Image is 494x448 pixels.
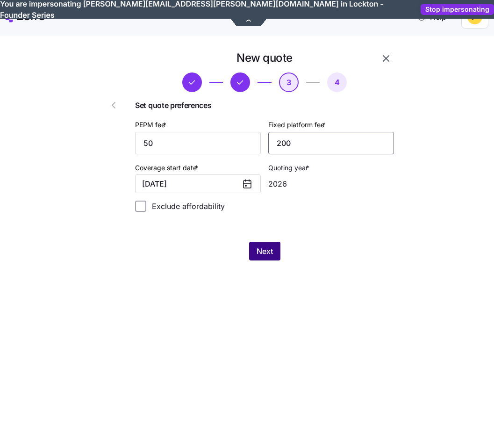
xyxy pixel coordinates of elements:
[257,246,273,257] span: Next
[327,72,347,92] button: 4
[268,120,328,130] label: Fixed platform fee
[279,72,299,92] button: 3
[135,163,200,173] label: Coverage start date
[135,174,261,193] button: [DATE]
[135,100,394,111] span: Set quote preferences
[268,132,394,154] input: Fixed platform fee $
[268,163,311,173] label: Quoting year
[236,51,293,65] h1: New quote
[135,132,261,154] input: PEPM $
[146,201,225,212] label: Exclude affordability
[249,242,280,260] button: Next
[135,120,168,130] label: PEPM fee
